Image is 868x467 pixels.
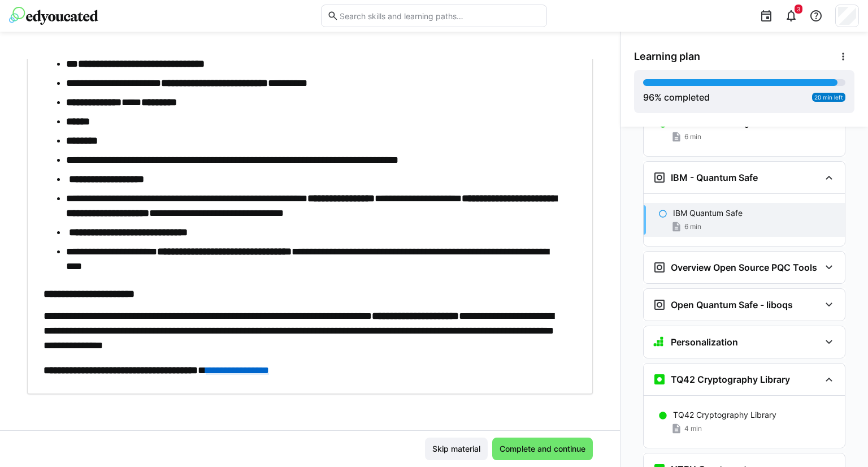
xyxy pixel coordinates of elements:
button: Complete and continue [492,438,593,460]
h3: TQ42 Cryptography Library [671,374,790,385]
span: 6 min [684,222,701,231]
p: IBM Quantum Safe [673,207,743,219]
h3: Overview Open Source PQC Tools [671,262,817,273]
h3: Open Quantum Safe - liboqs [671,299,793,310]
span: Complete and continue [498,443,587,455]
span: Learning plan [634,50,700,63]
p: TQ42 Cryptography Library [673,409,776,421]
span: Skip material [431,443,482,455]
span: 6 min [684,132,701,141]
span: 20 min left [814,94,843,101]
h3: Personalization [671,336,738,348]
h3: IBM - Quantum Safe [671,172,758,183]
input: Search skills and learning paths… [338,11,541,21]
span: 4 min [684,424,702,433]
span: 96 [643,92,654,103]
div: % completed [643,90,710,104]
button: Skip material [425,438,488,460]
span: 3 [797,6,800,12]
